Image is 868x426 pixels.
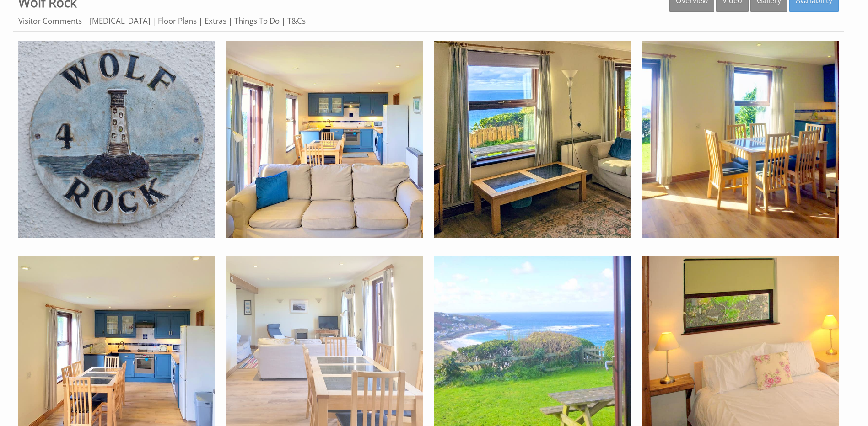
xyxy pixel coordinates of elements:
a: Extras [205,16,226,26]
a: [MEDICAL_DATA] [90,16,150,26]
a: Visitor Comments [18,16,82,26]
img: Open Plan Area [226,41,423,238]
a: T&Cs [287,16,306,26]
img: Lounge Area [434,41,631,238]
a: Things To Do [234,16,280,26]
img: Dining Area [642,41,839,238]
img: Wolf Rock [18,41,215,238]
a: Floor Plans [158,16,197,26]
